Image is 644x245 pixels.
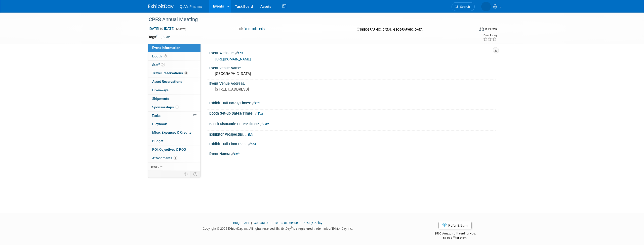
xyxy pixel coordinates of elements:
a: Travel Reservations3 [148,69,200,77]
pre: [STREET_ADDRESS] [215,87,323,92]
span: Travel Reservations [152,71,188,75]
span: 1 [175,105,179,109]
a: Edit [252,102,260,105]
a: Budget [148,137,200,145]
a: Blog [233,221,239,225]
img: Forrest McCaleb [481,2,491,11]
span: Sponsorships [152,105,179,109]
a: Misc. Expenses & Credits [148,128,200,137]
span: (2 days) [176,27,186,31]
div: Event Website: [209,49,496,56]
span: [DATE] [DATE] [148,26,175,31]
div: [GEOGRAPHIC_DATA] [213,70,492,78]
sup: ® [291,226,293,229]
span: 3 [161,63,165,66]
a: Edit [260,122,269,126]
div: Event Notes: [209,150,496,156]
span: Search [458,5,470,9]
span: Booth [152,54,168,58]
a: Asset Reservations [148,77,200,86]
span: | [250,221,253,225]
a: Edit [235,51,243,55]
span: Booth not reserved yet [163,54,168,58]
span: | [299,221,302,225]
a: Edit [245,133,253,136]
td: Personalize Event Tab Strip [182,171,190,177]
span: to [159,27,164,31]
a: API [244,221,249,225]
span: Tasks [152,114,160,118]
span: Playbook [152,122,167,126]
span: more [151,165,159,169]
span: Event Information [152,46,180,50]
a: [URL][DOMAIN_NAME] [215,57,251,61]
a: Attachments1 [148,154,200,162]
div: $150 off for them. [415,236,496,240]
span: Attachments [152,156,177,160]
div: Exhibit Hall Floor Plan: [209,140,496,147]
a: Staff3 [148,61,200,69]
a: Edit [255,112,263,115]
div: Event Venue Address: [209,80,496,86]
a: Booth [148,52,200,60]
td: Tags [148,34,170,39]
a: Refer & Earn [438,222,472,229]
span: | [270,221,273,225]
span: 3 [184,71,188,75]
a: Privacy Policy [303,221,322,225]
span: [GEOGRAPHIC_DATA], [GEOGRAPHIC_DATA] [360,28,423,31]
a: ROI, Objectives & ROO [148,145,200,154]
div: Event Format [445,26,497,34]
a: Terms of Service [274,221,298,225]
div: Event Venue Name: [209,64,496,70]
div: Booth Set-up Dates/Times: [209,110,496,116]
span: Misc. Expenses & Credits [152,130,191,134]
span: Asset Reservations [152,79,182,84]
a: Playbook [148,120,200,128]
div: Copyright © 2025 ExhibitDay, Inc. All rights reserved. ExhibitDay is a registered trademark of Ex... [148,225,407,231]
div: Exhibit Hall Dates/Times: [209,99,496,106]
a: more [148,162,200,171]
span: Shipments [152,97,169,101]
a: Edit [231,152,239,156]
a: Tasks [148,112,200,120]
span: | [240,221,244,225]
div: In-Person [485,27,497,31]
a: Edit [162,35,170,39]
span: Staff [152,63,165,67]
td: Toggle Event Tabs [190,171,201,177]
div: Event Rating [483,34,497,37]
span: 1 [174,156,177,160]
div: Booth Dismantle Dates/Times: [209,120,496,127]
img: Format-Inperson.png [479,27,484,31]
a: Giveaways [148,86,200,94]
div: $500 Amazon gift card for you, [415,228,496,240]
img: ExhibitDay [148,4,174,9]
a: Search [452,2,475,11]
div: Exhibitor Prospectus: [209,131,496,137]
span: ROI, Objectives & ROO [152,147,186,151]
a: Sponsorships1 [148,103,200,111]
a: Edit [248,142,256,146]
div: CPES Annual Meeting [147,15,467,24]
a: Event Information [148,44,200,52]
a: Shipments [148,95,200,103]
span: Budget [152,139,164,143]
span: QuVa Pharma [180,5,202,9]
span: Giveaways [152,88,169,92]
button: Committed [237,26,267,32]
a: Contact Us [254,221,269,225]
